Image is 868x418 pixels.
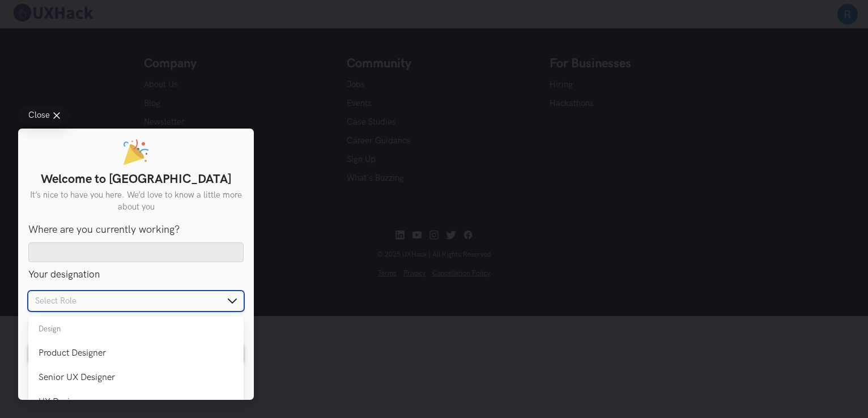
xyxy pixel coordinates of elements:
span: Design [39,325,61,334]
button: Close [18,106,70,125]
span: Close [28,112,50,120]
label: Where are you currently working? [28,224,180,236]
div: Product Designer [39,348,233,359]
input: Select Role [28,291,244,311]
div: Senior UX Designer [39,372,233,383]
legend: Your designation [28,270,244,281]
p: It’s nice to have you here. We’d love to know a little more about you [28,190,244,213]
div: UX Designer [39,396,233,407]
h1: Welcome to [GEOGRAPHIC_DATA] [28,172,244,187]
